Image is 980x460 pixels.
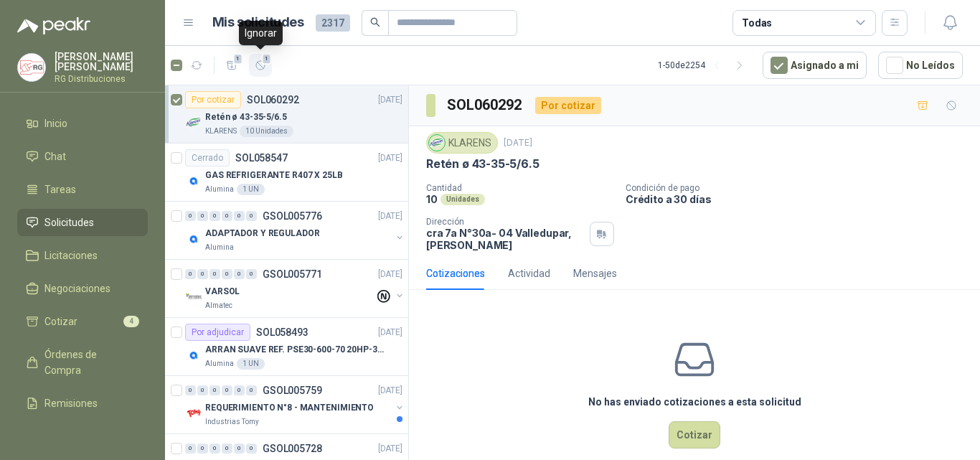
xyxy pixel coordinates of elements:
p: [DATE] [378,210,402,223]
p: VARSOL [205,285,240,299]
p: Cantidad [426,183,614,193]
div: 0 [197,269,208,279]
div: Cerrado [185,149,230,166]
img: Company Logo [185,347,202,364]
p: Almatec [205,300,232,311]
p: [DATE] [378,93,402,107]
span: search [370,17,380,27]
div: 0 [222,211,232,221]
p: [DATE] [378,326,402,339]
img: Company Logo [185,172,202,189]
p: Retén ø 43-35-5/6.5 [205,111,287,124]
p: Alumina [205,358,234,370]
button: Cotizar [669,421,720,449]
a: Configuración [17,423,148,450]
a: Chat [17,143,148,170]
button: 1 [249,54,272,77]
p: ARRAN SUAVE REF. PSE30-600-70 20HP-30A [205,343,384,357]
div: 0 [197,385,208,395]
a: Licitaciones [17,242,148,269]
p: Dirección [426,217,584,227]
div: 0 [222,443,232,454]
img: Company Logo [429,135,445,151]
a: Por cotizarSOL060292[DATE] Company LogoRetén ø 43-35-5/6.5KLARENS10 Unidades [165,85,408,144]
button: Asignado a mi [763,52,867,79]
span: 4 [123,316,139,327]
p: [DATE] [378,151,402,165]
span: Negociaciones [44,281,110,296]
p: Crédito a 30 días [626,193,974,205]
p: Alumina [205,184,234,195]
h1: Mis solicitudes [212,12,304,33]
p: [DATE] [378,268,402,281]
div: 1 - 50 de 2254 [658,54,751,77]
a: Remisiones [17,390,148,417]
p: 10 [426,193,438,205]
div: 1 UN [237,184,265,195]
p: GSOL005771 [263,269,322,279]
div: 0 [234,385,245,395]
span: Cotizar [44,314,77,329]
div: Por adjudicar [185,324,250,341]
div: 0 [197,211,208,221]
p: Retén ø 43-35-5/6.5 [426,156,540,172]
a: Inicio [17,110,148,137]
div: 0 [222,269,232,279]
a: Tareas [17,176,148,203]
div: 0 [246,269,257,279]
p: Alumina [205,242,234,253]
p: SOL058547 [235,153,288,163]
div: 0 [234,443,245,454]
div: 0 [234,269,245,279]
div: 0 [209,211,220,221]
div: Por cotizar [535,97,601,114]
p: RG Distribuciones [55,75,148,83]
h3: No has enviado cotizaciones a esta solicitud [588,394,801,410]
div: 0 [246,385,257,395]
img: Logo peakr [17,17,90,34]
div: Todas [742,15,772,31]
img: Company Logo [185,230,202,248]
a: Órdenes de Compra [17,341,148,384]
a: 0 0 0 0 0 0 GSOL005776[DATE] Company LogoADAPTADOR Y REGULADORAlumina [185,207,405,253]
a: Cotizar4 [17,308,148,335]
div: KLARENS [426,132,498,154]
span: 1 [262,53,272,65]
div: 0 [246,443,257,454]
a: Por adjudicarSOL058493[DATE] Company LogoARRAN SUAVE REF. PSE30-600-70 20HP-30AAlumina1 UN [165,318,408,376]
img: Company Logo [185,288,202,306]
img: Company Logo [185,405,202,422]
p: SOL058493 [256,327,308,337]
div: Mensajes [573,266,617,281]
button: No Leídos [878,52,963,79]
img: Company Logo [185,114,202,131]
div: 0 [209,443,220,454]
div: 0 [209,385,220,395]
a: CerradoSOL058547[DATE] Company LogoGAS REFRIGERANTE R407 X 25LBAlumina1 UN [165,144,408,202]
div: 0 [185,269,196,279]
span: Chat [44,149,66,164]
h3: SOL060292 [447,94,524,116]
p: REQUERIMIENTO N°8 - MANTENIMIENTO [205,401,374,415]
div: 10 Unidades [240,126,293,137]
span: Remisiones [44,395,98,411]
span: 1 [233,53,243,65]
div: 0 [185,443,196,454]
div: Por cotizar [185,91,241,108]
div: Cotizaciones [426,266,485,281]
div: 0 [246,211,257,221]
a: Solicitudes [17,209,148,236]
img: Company Logo [18,54,45,81]
p: GAS REFRIGERANTE R407 X 25LB [205,169,343,182]
p: SOL060292 [247,95,299,105]
p: Condición de pago [626,183,974,193]
a: Negociaciones [17,275,148,302]
p: GSOL005728 [263,443,322,454]
p: Industrias Tomy [205,416,259,428]
span: Solicitudes [44,215,94,230]
span: Inicio [44,116,67,131]
span: 2317 [316,14,350,32]
p: ADAPTADOR Y REGULADOR [205,227,319,240]
p: KLARENS [205,126,237,137]
p: [DATE] [378,384,402,398]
